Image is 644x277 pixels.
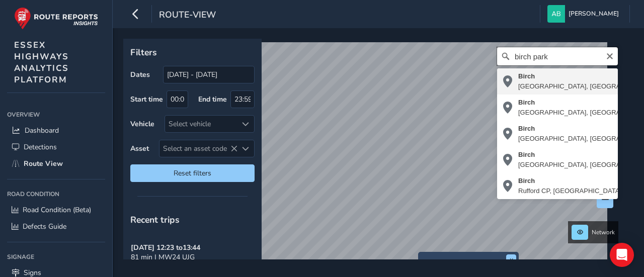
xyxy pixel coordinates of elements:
span: Network [592,228,615,236]
div: Open Intercom Messenger [610,243,634,267]
button: Clear [606,51,614,60]
button: x [506,254,516,264]
span: Detections [24,142,57,152]
label: Vehicle [130,119,154,129]
label: Asset [130,144,149,153]
label: Start time [130,95,163,104]
label: End time [198,95,227,104]
span: 81 min | MW24 UJG [131,252,195,262]
div: Select vehicle [165,116,237,132]
span: Select an asset code [159,140,237,157]
button: Reset filters [130,164,255,182]
span: Route View [24,159,63,168]
canvas: Map [127,42,607,271]
p: Filters [130,46,255,59]
div: Select an asset code [237,140,254,157]
strong: [DATE] 12:23 to 13:44 [131,243,200,252]
span: Road Condition (Beta) [23,205,91,215]
a: Detections [7,139,105,155]
span: Reset filters [138,168,247,178]
span: ESSEX HIGHWAYS ANALYTICS PLATFORM [14,39,69,85]
img: diamond-layout [547,5,565,23]
a: Road Condition (Beta) [7,202,105,218]
button: [PERSON_NAME] [547,5,622,23]
span: route-view [159,9,216,23]
input: Search [497,47,618,65]
a: Defects Guide [7,218,105,235]
a: Route View [7,155,105,172]
a: Dashboard [7,122,105,139]
div: Road Condition [7,187,105,202]
img: rr logo [14,7,98,30]
span: [PERSON_NAME] [569,5,619,23]
label: Dates [130,70,150,79]
div: Overview [7,107,105,122]
div: Signage [7,249,105,264]
span: Dashboard [25,126,59,135]
span: Recent trips [130,214,180,226]
span: Defects Guide [23,222,66,231]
